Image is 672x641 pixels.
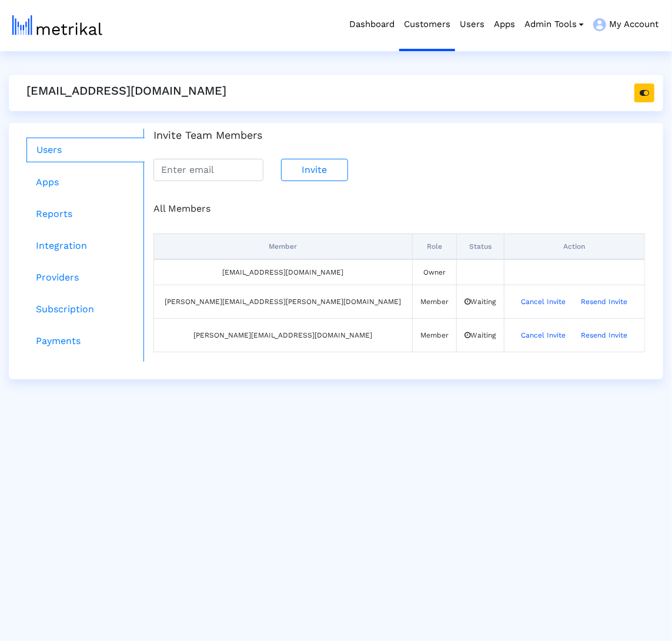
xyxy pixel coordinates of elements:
a: Providers [26,266,145,289]
td: Owner [413,259,457,285]
td: [EMAIL_ADDRESS][DOMAIN_NAME] [154,259,413,285]
td: Waiting [457,285,504,318]
button: Cancel Invite [513,292,573,311]
th: Action [504,233,644,259]
a: Subscription [26,298,145,321]
a: Apps [26,171,145,194]
td: [PERSON_NAME][EMAIL_ADDRESS][PERSON_NAME][DOMAIN_NAME] [154,285,413,318]
td: Member [413,285,457,318]
h5: [EMAIL_ADDRESS][DOMAIN_NAME] [26,84,226,98]
img: metrical-logo-light.png [12,15,102,35]
input: Enter email [153,159,263,181]
th: Role [413,233,457,259]
span: All Members [153,203,210,214]
a: Integration [26,234,145,258]
button: Invite [281,159,348,181]
button: Resend Invite [573,292,635,311]
a: Payments [26,329,145,353]
img: my-account-menu-icon.png [593,18,606,31]
a: Users [26,138,145,162]
a: Reports [26,202,145,226]
button: Resend Invite [573,326,635,345]
td: Member [413,318,457,352]
button: Cancel Invite [513,326,573,345]
th: Status [457,233,504,259]
th: Member [154,233,413,259]
td: Waiting [457,318,504,352]
h4: Invite Team Members [153,129,645,142]
td: [PERSON_NAME][EMAIL_ADDRESS][DOMAIN_NAME] [154,318,413,352]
